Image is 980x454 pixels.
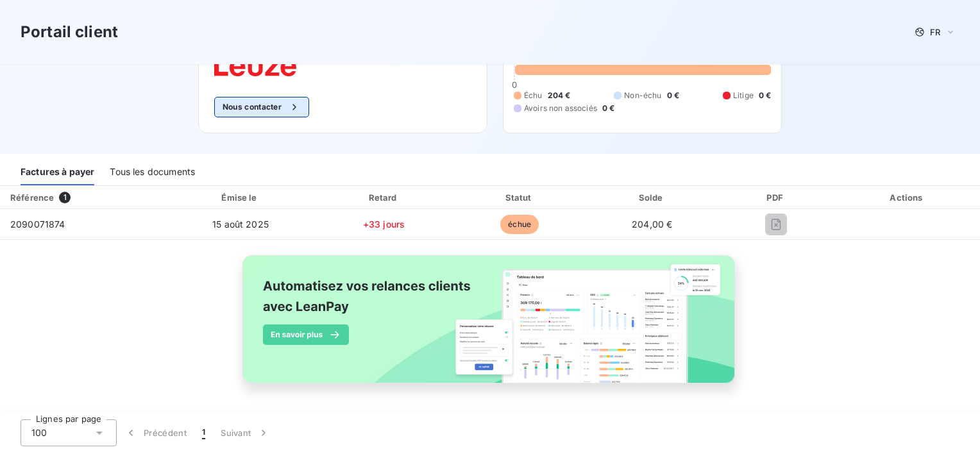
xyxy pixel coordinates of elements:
img: banner [231,248,749,405]
span: Litige [733,90,754,101]
span: 2090071874 [10,219,65,230]
span: 204,00 € [632,219,672,230]
span: Échu [524,90,543,101]
span: 0 [512,80,517,90]
div: PDF [720,191,832,204]
span: FR [930,27,940,37]
span: 0 € [667,90,679,101]
button: 1 [194,419,213,446]
span: 1 [59,192,71,203]
span: échue [500,215,539,234]
span: 15 août 2025 [212,219,269,230]
span: 0 € [602,103,614,114]
div: Statut [455,191,584,204]
img: Company logo [214,55,296,76]
button: Précédent [117,419,194,446]
div: Émise le [168,191,312,204]
div: Factures à payer [21,158,94,185]
button: Suivant [213,419,278,446]
span: Non-échu [624,90,661,101]
button: Nous contacter [214,97,309,117]
span: 204 € [548,90,571,101]
span: 1 [202,426,205,439]
h3: Portail client [21,21,118,44]
span: +33 jours [363,219,405,230]
div: Retard [318,191,450,204]
div: Tous les documents [110,158,195,185]
div: Actions [838,191,977,204]
span: Avoirs non associés [524,103,597,114]
span: 100 [31,426,47,439]
div: Solde [589,191,715,204]
span: 0 € [759,90,771,101]
div: Référence [10,192,54,203]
